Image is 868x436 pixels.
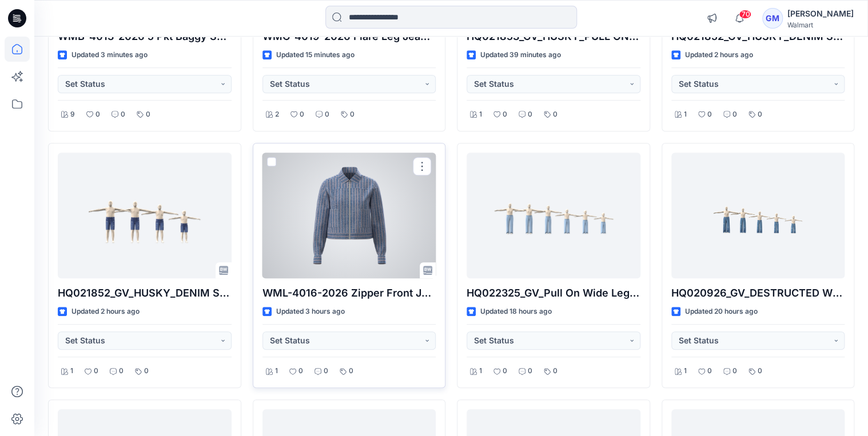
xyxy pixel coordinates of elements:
[71,49,148,61] p: Updated 3 minutes ago
[553,365,558,377] p: 0
[146,109,150,121] p: 0
[685,306,758,318] p: Updated 20 hours ago
[298,365,303,377] p: 0
[70,109,75,121] p: 9
[732,365,737,377] p: 0
[503,365,507,377] p: 0
[707,109,712,121] p: 0
[275,109,279,121] p: 2
[684,109,687,121] p: 1
[325,109,329,121] p: 0
[758,109,762,121] p: 0
[324,365,328,377] p: 0
[480,306,552,318] p: Updated 18 hours ago
[528,109,532,121] p: 0
[553,109,558,121] p: 0
[480,49,561,61] p: Updated 39 minutes ago
[276,49,355,61] p: Updated 15 minutes ago
[94,365,98,377] p: 0
[262,285,436,301] p: WML-4016-2026 Zipper Front Jacket
[58,153,232,278] a: HQ021852_GV_HUSKY_DENIM SHORT
[739,10,751,19] span: 70
[503,109,507,121] p: 0
[58,285,232,301] p: HQ021852_GV_HUSKY_DENIM SHORT
[479,365,482,377] p: 1
[71,306,140,318] p: Updated 2 hours ago
[119,365,124,377] p: 0
[528,365,532,377] p: 0
[479,109,482,121] p: 1
[707,365,712,377] p: 0
[276,306,345,318] p: Updated 3 hours ago
[758,365,762,377] p: 0
[467,153,640,278] a: HQ022325_GV_Pull On Wide Leg w Boxer & Side Stripe
[262,153,436,278] a: WML-4016-2026 Zipper Front Jacket
[349,365,353,377] p: 0
[787,21,854,29] div: Walmart
[684,365,687,377] p: 1
[467,285,640,301] p: HQ022325_GV_Pull On Wide Leg w Boxer & Side Stripe
[762,8,783,29] div: GM
[350,109,355,121] p: 0
[787,7,854,21] div: [PERSON_NAME]
[671,153,845,278] a: HQ020926_GV_DESTRUCTED WIDE LEG
[275,365,278,377] p: 1
[95,109,100,121] p: 0
[732,109,737,121] p: 0
[671,285,845,301] p: HQ020926_GV_DESTRUCTED WIDE LEG
[300,109,304,121] p: 0
[144,365,149,377] p: 0
[70,365,73,377] p: 1
[685,49,753,61] p: Updated 2 hours ago
[121,109,125,121] p: 0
